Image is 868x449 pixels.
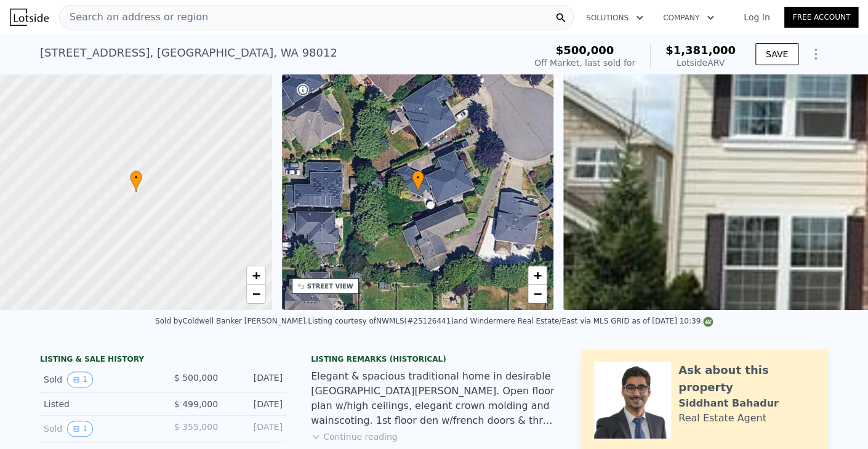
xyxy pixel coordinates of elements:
div: Listing courtesy of NWMLS (#25126441) and Windermere Real Estate/East via MLS GRID as of [DATE] 1... [308,317,713,325]
div: Sold [44,421,153,437]
div: • [130,170,142,192]
button: Show Options [803,42,828,66]
a: Zoom in [528,266,547,285]
span: • [412,172,424,183]
span: + [252,268,260,283]
a: Zoom in [247,266,265,285]
span: − [252,286,260,301]
button: View historical data [67,372,93,387]
div: Siddhant Bahadur [678,396,779,411]
div: [STREET_ADDRESS] , [GEOGRAPHIC_DATA] , WA 98012 [40,44,337,62]
div: Sold by Coldwell Banker [PERSON_NAME] . [155,317,308,325]
span: • [130,172,142,183]
button: SAVE [755,43,798,65]
div: Elegant & spacious traditional home in desirable [GEOGRAPHIC_DATA][PERSON_NAME]. Open floor plan ... [311,369,557,428]
span: $1,381,000 [665,44,736,57]
div: STREET VIEW [307,282,353,291]
div: [DATE] [228,372,283,387]
span: $500,000 [556,44,614,57]
div: Real Estate Agent [678,411,766,426]
span: Search an address or region [60,10,208,25]
img: NWMLS Logo [703,317,713,327]
div: • [412,170,424,192]
div: Lotside ARV [665,57,736,69]
span: $ 499,000 [174,399,218,409]
span: $ 355,000 [174,422,218,432]
a: Zoom out [247,285,265,303]
div: [DATE] [228,398,283,410]
span: + [534,268,542,283]
img: Lotside [10,9,49,26]
div: LISTING & SALE HISTORY [40,354,286,367]
div: [DATE] [228,421,283,437]
div: Ask about this property [678,362,816,396]
button: Company [653,7,724,29]
span: − [534,286,542,301]
div: Sold [44,372,153,387]
div: Listing Remarks (Historical) [311,354,557,364]
a: Free Account [784,7,858,28]
span: $ 500,000 [174,373,218,383]
button: Solutions [576,7,653,29]
div: Listed [44,398,153,410]
button: Continue reading [311,431,398,443]
button: View historical data [67,421,93,437]
a: Zoom out [528,285,547,303]
a: Log In [729,11,784,23]
div: Off Market, last sold for [534,57,635,69]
